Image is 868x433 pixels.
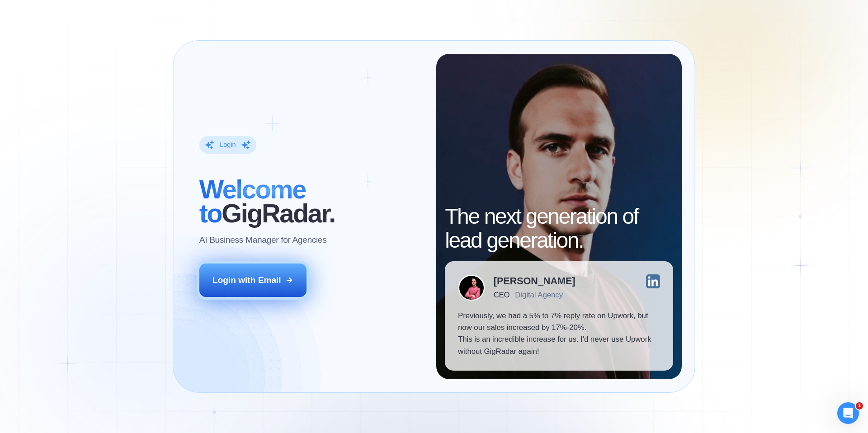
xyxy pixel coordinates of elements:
[458,310,660,358] p: Previously, we had a 5% to 7% reply rate on Upwork, but now our sales increased by 17%-20%. This ...
[199,234,327,246] p: AI Business Manager for Agencies
[494,291,509,299] div: CEO
[494,276,576,286] div: [PERSON_NAME]
[515,291,563,299] div: Digital Agency
[837,402,859,424] iframe: Intercom live chat
[199,175,306,228] span: Welcome to
[199,178,423,226] h2: ‍ GigRadar.
[445,205,673,253] h2: The next generation of lead generation.
[212,274,281,286] div: Login with Email
[220,141,236,149] div: Login
[199,264,307,297] button: Login with Email
[856,402,863,409] span: 1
